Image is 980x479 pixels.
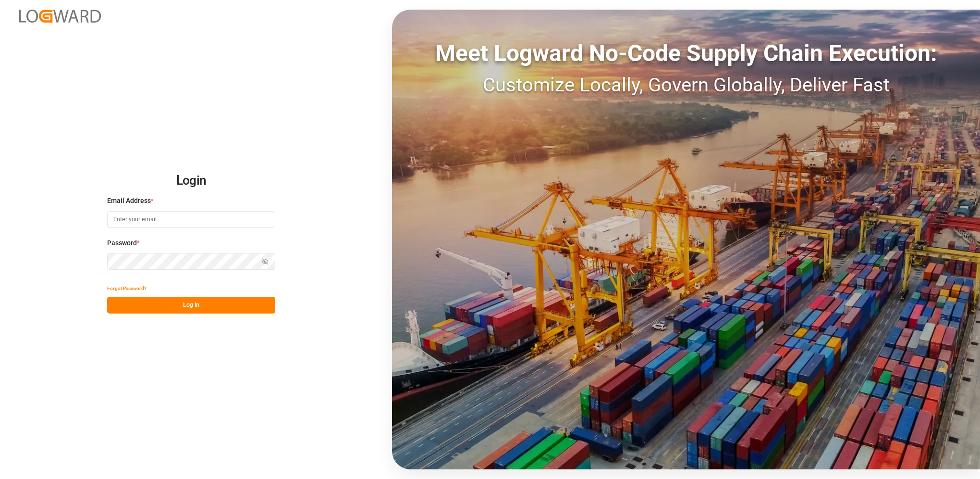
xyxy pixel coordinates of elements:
[392,71,980,100] div: Customize Locally, Govern Globally, Deliver Fast
[107,238,137,248] span: Password
[107,280,147,297] button: Forgot Password?
[107,165,275,196] h2: Login
[107,196,151,206] span: Email Address
[19,10,101,23] img: Logward_new_orange.png
[107,211,275,228] input: Enter your email
[392,36,980,71] div: Meet Logward No-Code Supply Chain Execution:
[107,297,275,314] button: Log In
